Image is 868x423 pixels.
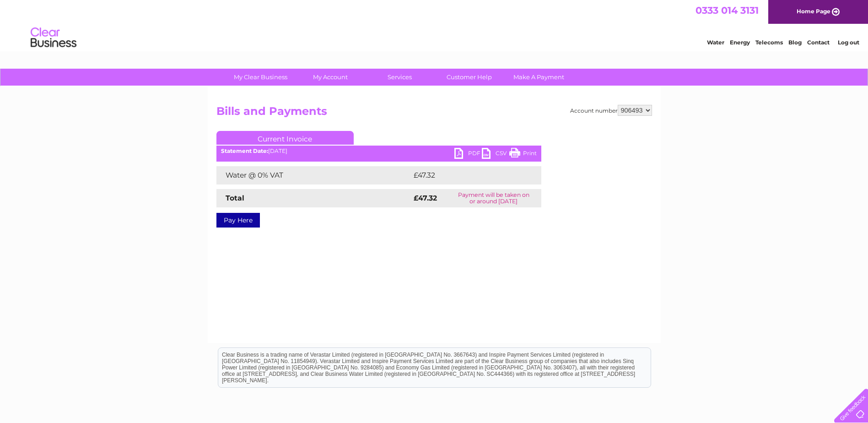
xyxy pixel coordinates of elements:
img: logo.png [30,24,77,52]
td: £47.32 [411,166,522,184]
a: Make A Payment [501,69,577,86]
b: Statement Date: [221,147,268,154]
div: [DATE] [216,148,541,154]
a: Services [362,69,437,86]
a: PDF [454,148,482,161]
a: Contact [807,39,830,46]
h2: Bills and Payments [216,105,652,122]
a: My Account [292,69,368,86]
a: Energy [730,39,750,46]
a: Telecoms [755,39,783,46]
a: Water [707,39,724,46]
td: Payment will be taken on or around [DATE] [446,189,541,207]
a: Log out [838,39,859,46]
a: Print [509,148,537,161]
div: Clear Business is a trading name of Verastar Limited (registered in [GEOGRAPHIC_DATA] No. 3667643... [218,5,651,44]
a: 0333 014 3131 [695,5,759,16]
a: My Clear Business [223,69,298,86]
strong: £47.32 [414,194,437,202]
a: Customer Help [431,69,507,86]
a: CSV [482,148,509,161]
a: Pay Here [216,213,260,228]
div: Account number [570,105,652,116]
strong: Total [226,194,244,202]
a: Current Invoice [216,131,354,145]
a: Blog [788,39,802,46]
td: Water @ 0% VAT [216,166,411,184]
